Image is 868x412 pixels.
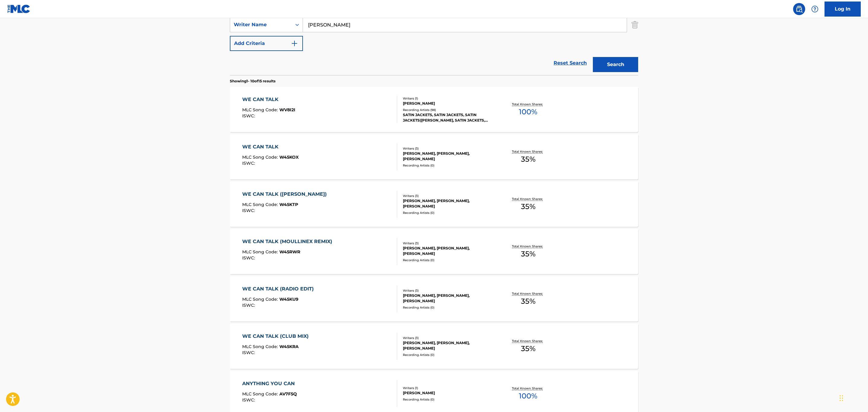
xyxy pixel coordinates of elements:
[838,383,868,412] iframe: Chat Widget
[796,5,803,13] img: search
[242,333,312,340] div: WE CAN TALK (CLUB MIX)
[242,113,256,119] span: ISWC :
[521,343,535,354] span: 35 %
[242,397,256,403] span: ISWC :
[403,151,494,162] div: [PERSON_NAME], [PERSON_NAME], [PERSON_NAME]
[512,386,544,391] p: Total Known Shares:
[521,201,535,212] span: 35 %
[230,36,303,51] button: Add Criteria
[811,5,818,13] img: help
[403,386,494,390] div: Writers ( 1 )
[512,197,544,201] p: Total Known Shares:
[242,391,279,397] span: MLC Song Code :
[512,291,544,296] p: Total Known Shares:
[403,194,494,198] div: Writers ( 3 )
[403,198,494,209] div: [PERSON_NAME], [PERSON_NAME], [PERSON_NAME]
[403,288,494,293] div: Writers ( 3 )
[230,87,638,132] a: WE CAN TALKMLC Song Code:WV8I2IISWC:Writers (1)[PERSON_NAME]Recording Artists (98)SATIN JACKETS, ...
[840,389,843,407] div: Drag
[242,107,279,113] span: MLC Song Code :
[403,211,494,215] div: Recording Artists ( 0 )
[403,101,494,106] div: [PERSON_NAME]
[230,276,638,322] a: WE CAN TALK (RADIO EDIT)MLC Song Code:W45KU9ISWC:Writers (3)[PERSON_NAME], [PERSON_NAME], [PERSON...
[242,344,279,349] span: MLC Song Code :
[230,229,638,274] a: WE CAN TALK (MOULLINEX REMIX)MLC Song Code:W45RWRISWC:Writers (3)[PERSON_NAME], [PERSON_NAME], [P...
[242,249,279,255] span: MLC Song Code :
[512,244,544,249] p: Total Known Shares:
[403,241,494,246] div: Writers ( 3 )
[279,202,298,207] span: W45KTP
[242,285,317,293] div: WE CAN TALK (RADIO EDIT)
[242,238,335,245] div: WE CAN TALK (MOULLINEX REMIX)
[403,390,494,396] div: [PERSON_NAME]
[521,249,535,259] span: 35 %
[279,296,298,302] span: W45KU9
[242,154,279,160] span: MLC Song Code :
[242,208,256,213] span: ISWC :
[242,160,256,166] span: ISWC :
[825,2,861,17] a: Log In
[242,191,330,198] div: WE CAN TALK ([PERSON_NAME])
[230,182,638,227] a: WE CAN TALK ([PERSON_NAME])MLC Song Code:W45KTPISWC:Writers (3)[PERSON_NAME], [PERSON_NAME], [PER...
[521,296,535,307] span: 35 %
[512,149,544,154] p: Total Known Shares:
[403,258,494,262] div: Recording Artists ( 0 )
[521,154,535,165] span: 35 %
[230,324,638,369] a: WE CAN TALK (CLUB MIX)MLC Song Code:W45KRAISWC:Writers (3)[PERSON_NAME], [PERSON_NAME], [PERSON_N...
[512,102,544,106] p: Total Known Shares:
[793,3,805,15] a: Public Search
[593,57,638,72] button: Search
[403,108,494,112] div: Recording Artists ( 98 )
[512,339,544,343] p: Total Known Shares:
[279,154,299,160] span: W45KOX
[234,21,288,28] div: Writer Name
[403,146,494,151] div: Writers ( 3 )
[279,344,299,349] span: W45KRA
[242,255,256,261] span: ISWC :
[242,296,279,302] span: MLC Song Code :
[403,163,494,168] div: Recording Artists ( 0 )
[230,78,275,84] p: Showing 1 - 10 of 15 results
[242,202,279,207] span: MLC Song Code :
[403,305,494,310] div: Recording Artists ( 0 )
[403,96,494,101] div: Writers ( 1 )
[279,391,297,397] span: AV7F5Q
[242,143,299,151] div: WE CAN TALK
[7,5,31,13] img: MLC Logo
[809,3,821,15] div: Help
[403,397,494,402] div: Recording Artists ( 0 )
[403,336,494,340] div: Writers ( 3 )
[230,134,638,179] a: WE CAN TALKMLC Song Code:W45KOXISWC:Writers (3)[PERSON_NAME], [PERSON_NAME], [PERSON_NAME]Recordi...
[551,56,590,70] a: Reset Search
[279,107,295,113] span: WV8I2I
[242,380,298,387] div: ANYTHING YOU CAN
[242,303,256,308] span: ISWC :
[403,112,494,123] div: SATIN JACKETS, SATIN JACKETS, SATIN JACKETS|[PERSON_NAME], SATIN JACKETS, RELAXING JAZZ AMBIENCE
[403,293,494,304] div: [PERSON_NAME], [PERSON_NAME], [PERSON_NAME]
[242,96,295,103] div: WE CAN TALK
[403,353,494,357] div: Recording Artists ( 0 )
[403,340,494,351] div: [PERSON_NAME], [PERSON_NAME], [PERSON_NAME]
[291,40,298,47] img: 9d2ae6d4665cec9f34b9.svg
[242,350,256,355] span: ISWC :
[519,106,537,117] span: 100 %
[279,249,300,255] span: W45RWR
[403,246,494,256] div: [PERSON_NAME], [PERSON_NAME], [PERSON_NAME]
[519,391,537,401] span: 100 %
[632,17,638,32] img: Delete Criterion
